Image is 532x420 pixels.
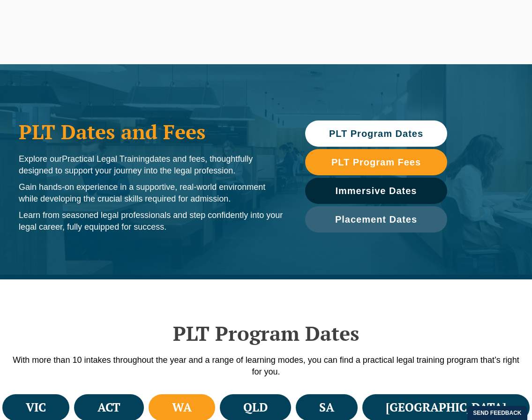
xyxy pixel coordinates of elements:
span: Immersive Dates [336,186,417,195]
h4: QLD [243,400,268,415]
h4: ACT [97,400,120,415]
a: PLT Program Fees [305,149,447,175]
p: Gain hands-on experience in a supportive, real-world environment while developing the crucial ski... [19,181,286,205]
h2: PLT Program Dates [9,322,523,345]
span: PLT Program Dates [329,129,423,138]
span: PLT Program Fees [331,157,421,167]
p: With more than 10 intakes throughout the year and a range of learning modes, you can find a pract... [9,354,523,378]
h4: VIC [26,400,46,415]
h4: SA [319,400,334,415]
a: Immersive Dates [305,178,447,204]
a: PLT Program Dates [305,120,447,147]
a: Placement Dates [305,206,447,232]
span: Placement Dates [335,215,417,224]
h4: [GEOGRAPHIC_DATA] [386,400,506,415]
p: Learn from seasoned legal professionals and step confidently into your legal career, fully equipp... [19,210,286,233]
span: Practical Legal Training [62,154,150,164]
h4: WA [172,400,192,415]
h1: PLT Dates and Fees [19,120,286,143]
p: Explore our dates and fees, thoughtfully designed to support your journey into the legal profession. [19,153,286,177]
